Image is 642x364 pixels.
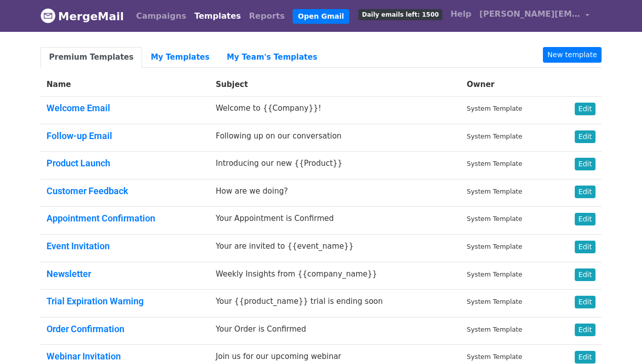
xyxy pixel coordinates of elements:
[461,73,555,97] th: Owner
[218,47,326,68] a: My Team's Templates
[40,8,56,23] img: MergeMail logo
[47,268,91,279] a: Newsletter
[210,97,461,124] td: Welcome to {{Company}}!
[132,6,190,26] a: Campaigns
[575,130,595,143] a: Edit
[575,103,595,115] a: Edit
[467,298,522,305] small: System Template
[479,8,580,20] span: [PERSON_NAME][EMAIL_ADDRESS][DOMAIN_NAME]
[575,296,595,308] a: Edit
[47,324,124,334] a: Order Confirmation
[47,241,110,251] a: Event Invitation
[575,186,595,198] a: Edit
[40,73,210,97] th: Name
[467,160,522,167] small: System Template
[47,351,121,361] a: Webinar Invitation
[245,6,289,26] a: Reports
[575,324,595,336] a: Edit
[575,351,595,363] a: Edit
[40,47,142,68] a: Premium Templates
[358,9,442,20] span: Daily emails left: 1500
[467,188,522,195] small: System Template
[210,179,461,207] td: How are we doing?
[467,105,522,112] small: System Template
[575,158,595,170] a: Edit
[467,326,522,333] small: System Template
[190,6,245,26] a: Templates
[446,4,475,24] a: Help
[47,186,128,196] a: Customer Feedback
[467,270,522,278] small: System Template
[210,290,461,317] td: Your {{product_name}} trial is ending soon
[575,213,595,225] a: Edit
[47,130,112,141] a: Follow-up Email
[210,317,461,345] td: Your Order is Confirmed
[467,215,522,222] small: System Template
[210,73,461,97] th: Subject
[543,47,602,63] a: New template
[467,243,522,250] small: System Template
[467,353,522,360] small: System Template
[210,152,461,179] td: Introducing our new {{Product}}
[293,9,349,24] a: Open Gmail
[354,4,446,24] a: Daily emails left: 1500
[47,103,110,113] a: Welcome Email
[47,296,144,306] a: Trial Expiration Warning
[210,207,461,235] td: Your Appointment is Confirmed
[142,47,218,68] a: My Templates
[467,132,522,140] small: System Template
[575,241,595,253] a: Edit
[575,268,595,281] a: Edit
[47,158,110,168] a: Product Launch
[475,4,593,28] a: [PERSON_NAME][EMAIL_ADDRESS][DOMAIN_NAME]
[40,6,124,27] a: MergeMail
[210,262,461,290] td: Weekly Insights from {{company_name}}
[210,124,461,152] td: Following up on our conversation
[47,213,155,223] a: Appointment Confirmation
[210,234,461,262] td: Your are invited to {{event_name}}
